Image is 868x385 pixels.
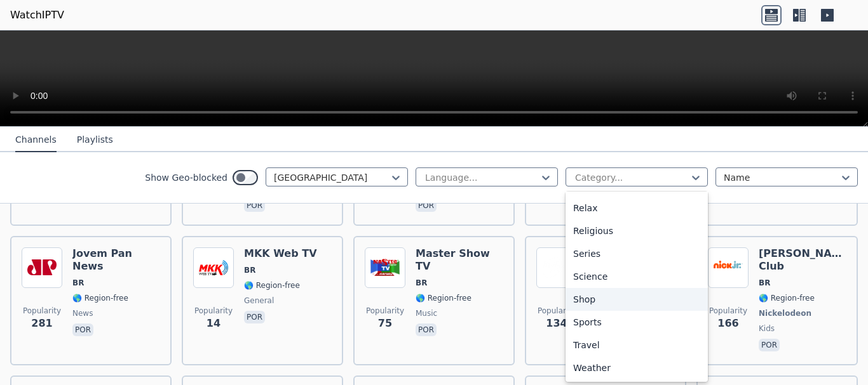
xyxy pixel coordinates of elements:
img: Master Show TV [365,247,405,288]
h6: [PERSON_NAME] Club [759,247,846,273]
span: general [244,296,274,306]
p: por [759,339,780,351]
h6: Master Show TV [416,247,503,273]
a: WatchIPTV [10,8,64,23]
span: BR [759,278,770,288]
p: por [72,323,93,336]
p: por [416,199,437,212]
span: Nickelodeon [759,308,811,318]
h6: Jovem Pan News [72,247,160,273]
span: BR [72,278,84,288]
span: Popularity [366,306,404,316]
div: Science [566,265,708,288]
img: MyTime Movie Network [536,247,577,288]
span: 281 [31,316,52,331]
span: BR [244,265,255,275]
button: Playlists [77,128,113,152]
span: BR [416,278,427,288]
span: Popularity [23,306,61,316]
div: Series [566,242,708,265]
span: Popularity [538,306,576,316]
span: 166 [717,316,738,331]
span: Popularity [194,306,233,316]
img: Nick Jr. Club [708,247,749,288]
span: 134 [546,316,567,331]
div: Relax [566,197,708,219]
div: Shop [566,288,708,311]
span: music [416,308,437,318]
label: Show Geo-blocked [145,171,227,184]
span: kids [759,323,775,334]
div: Religious [566,219,708,242]
span: 14 [207,316,220,331]
img: MKK Web TV [193,247,234,288]
span: Popularity [709,306,747,316]
span: news [72,308,93,318]
div: Sports [566,311,708,334]
h6: MKK Web TV [244,247,317,260]
button: Channels [15,128,57,152]
p: por [244,199,265,212]
span: 🌎 Region-free [759,293,815,303]
p: por [244,311,265,323]
span: 75 [378,316,392,331]
div: Travel [566,334,708,356]
span: 🌎 Region-free [244,280,300,290]
span: 🌎 Region-free [416,293,471,303]
div: Weather [566,356,708,379]
img: Jovem Pan News [22,247,62,288]
span: 🌎 Region-free [72,293,128,303]
p: por [416,323,437,336]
